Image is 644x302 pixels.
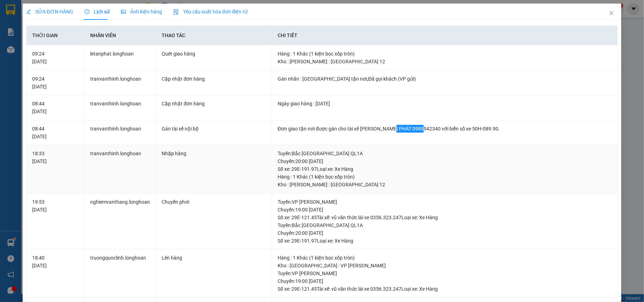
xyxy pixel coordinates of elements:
th: Thao tác [156,26,272,45]
button: Close [602,4,621,23]
span: Ảnh kiện hàng [121,9,162,14]
strong: CSKH: [19,24,37,30]
div: 19:53 [DATE] [32,198,79,214]
td: tranvanthinh.longhoan [85,95,156,120]
div: Ngày giao hàng : [DATE] [278,100,612,108]
span: Lịch sử [85,9,110,14]
div: Hàng : 1 Khác (1 kiện bọc xốp tròn) [278,50,612,58]
span: [PHONE_NUMBER] [3,24,54,36]
div: Quét giao hàng [162,50,266,58]
span: Mã đơn: VPHM1510250014 [3,43,110,52]
div: Lên hàng [162,254,266,262]
div: Gán tài xế nội bộ [162,125,266,133]
strong: PHIẾU DÁN LÊN HÀNG [47,3,140,13]
td: tranvanthinh.longhoan [85,145,156,193]
span: clock-circle [85,9,89,14]
td: tranvanthinh.longhoan [85,120,156,145]
span: close [609,10,614,16]
div: 08:44 [DATE] [32,100,79,115]
th: Chi tiết [272,26,618,45]
div: Chuyển phơi [162,198,266,206]
div: Cập nhật đơn hàng [162,75,266,83]
div: Đơn giao tận nơi được gán cho tài xế [PERSON_NAME] PHÁT 0989942340 với biển số xe 50H-089.90. [278,125,612,133]
span: Yêu cầu xuất hóa đơn điện tử [173,9,248,14]
div: 18:40 [DATE] [32,254,79,269]
div: Nhập hàng [162,150,266,157]
div: Tuyến : VP [PERSON_NAME] Chuyến: 19:00 [DATE] Số xe: 29E-121.45 Tài xế: vũ văn thức lái xe 0356.3... [278,198,612,221]
th: Thời gian [27,26,85,45]
div: Cập nhật đơn hàng [162,100,266,108]
div: 09:24 [DATE] [32,75,79,91]
div: 09:24 [DATE] [32,50,79,65]
th: Nhân viên [85,26,156,45]
td: nghiemvanthang.longhoan [85,193,156,250]
div: Hàng : 1 Khác (1 kiện bọc xốp tròn) [278,254,612,262]
div: 18:33 [DATE] [32,150,79,165]
span: Ngày in phiếu: 11:29 ngày [45,14,143,22]
td: tranvanthinh.longhoan [85,70,156,95]
div: Hàng : 1 Khác (1 kiện bọc xốp tròn) [278,173,612,181]
span: edit [26,9,31,14]
div: Tuyến : Bắc [GEOGRAPHIC_DATA] QL1A Chuyến: 20:00 [DATE] Số xe: 29E-191.97 Loại xe: Xe Hàng [278,150,612,173]
span: SỬA ĐƠN HÀNG [26,9,73,14]
span: picture [121,9,126,14]
div: Tuyến : VP [PERSON_NAME] Chuyến: 19:00 [DATE] Số xe: 29E-121.45 Tài xế: vũ văn thức lái xe 0356.3... [278,269,612,293]
div: Gán nhãn : [GEOGRAPHIC_DATA] tận nơi,Đã gọi khách (VP gửi) [278,75,612,83]
span: CÔNG TY TNHH CHUYỂN PHÁT NHANH BẢO AN [62,24,130,37]
td: truongquoclinh.longhoan [85,249,156,298]
div: Kho : [PERSON_NAME] : [GEOGRAPHIC_DATA] 12 [278,58,612,65]
div: Kho : [PERSON_NAME] : [GEOGRAPHIC_DATA] 12 [278,181,612,188]
div: Kho : [GEOGRAPHIC_DATA] : VP [PERSON_NAME] [278,262,612,269]
div: Tuyến : Bắc [GEOGRAPHIC_DATA] QL1A Chuyến: 20:00 [DATE] Số xe: 29E-191.97 Loại xe: Xe Hàng [278,221,612,245]
td: letanphat.longhoan [85,45,156,70]
img: icon [173,9,179,15]
div: 08:44 [DATE] [32,125,79,140]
